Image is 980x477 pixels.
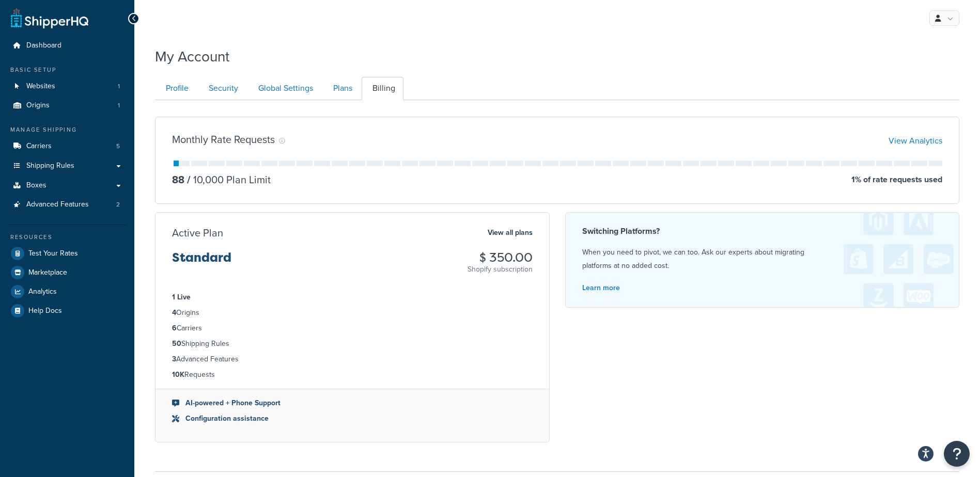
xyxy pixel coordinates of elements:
[184,172,271,187] p: 10,000 Plan Limit
[8,125,127,134] div: Manage Shipping
[26,101,50,110] span: Origins
[28,249,78,258] span: Test Your Rates
[26,41,61,50] span: Dashboard
[172,369,533,380] li: Requests
[8,137,127,156] li: Carriers
[8,195,127,214] a: Advanced Features 2
[172,134,275,145] h3: Monthly Rate Requests
[172,227,223,239] h3: Active Plan
[26,200,89,209] span: Advanced Features
[8,176,127,195] a: Boxes
[26,142,52,151] span: Carriers
[468,264,533,275] p: Shopify subscription
[198,77,246,100] a: Security
[8,96,127,115] a: Origins 1
[8,137,127,156] a: Carriers 5
[468,251,533,264] h3: $ 350.00
[8,77,127,96] li: Websites
[26,181,46,190] span: Boxes
[172,307,533,319] li: Origins
[172,307,176,318] strong: 4
[26,82,55,91] span: Websites
[8,233,127,242] div: Resources
[155,77,197,100] a: Profile
[8,66,127,74] div: Basic Setup
[172,172,184,187] p: 88
[172,251,231,273] h3: Standard
[8,263,127,282] a: Marketplace
[172,413,533,424] li: Configuration assistance
[362,77,403,100] a: Billing
[8,282,127,301] a: Analytics
[28,268,67,277] span: Marketplace
[28,307,62,315] span: Help Docs
[8,96,127,115] li: Origins
[187,172,191,187] span: /
[118,82,120,91] span: 1
[172,354,533,365] li: Advanced Features
[582,282,620,293] a: Learn more
[944,441,970,467] button: Open Resource Center
[8,77,127,96] a: Websites 1
[582,225,943,237] h4: Switching Platforms?
[11,8,88,28] a: ShipperHQ Home
[172,323,533,334] li: Carriers
[8,156,127,176] a: Shipping Rules
[8,244,127,263] a: Test Your Rates
[172,369,184,380] strong: 10K
[155,46,229,67] h1: My Account
[26,162,74,170] span: Shipping Rules
[8,195,127,214] li: Advanced Features
[116,200,120,209] span: 2
[28,288,57,296] span: Analytics
[851,172,942,187] p: 1 % of rate requests used
[172,292,191,303] strong: 1 Live
[118,101,120,110] span: 1
[8,301,127,320] a: Help Docs
[582,246,943,273] p: When you need to pivot, we can too. Ask our experts about migrating platforms at no added cost.
[488,226,533,240] a: View all plans
[8,36,127,55] a: Dashboard
[172,338,181,349] strong: 50
[172,338,533,349] li: Shipping Rules
[172,397,533,409] li: AI-powered + Phone Support
[172,354,176,364] strong: 3
[247,77,321,100] a: Global Settings
[172,323,177,333] strong: 6
[322,77,361,100] a: Plans
[889,135,942,147] a: View Analytics
[116,142,120,151] span: 5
